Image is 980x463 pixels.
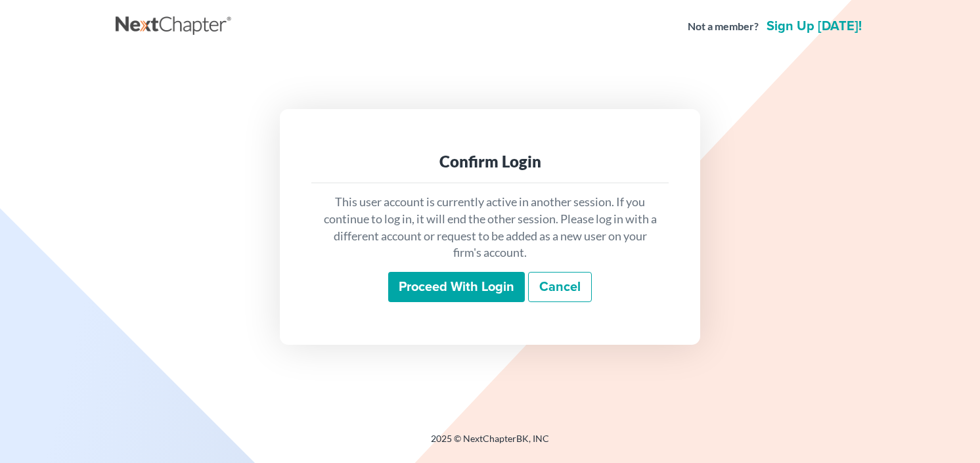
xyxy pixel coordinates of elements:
div: 2025 © NextChapterBK, INC [116,432,864,456]
a: Cancel [528,272,592,302]
strong: Not a member? [688,19,759,34]
p: This user account is currently active in another session. If you continue to log in, it will end ... [322,194,658,261]
a: Sign up [DATE]! [764,20,864,33]
div: Confirm Login [322,151,658,172]
input: Proceed with login [388,272,525,302]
